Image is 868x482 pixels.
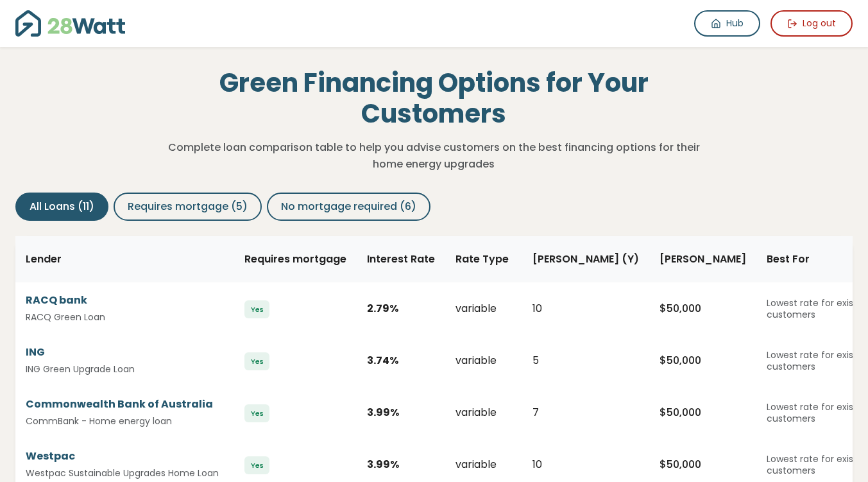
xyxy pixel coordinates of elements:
button: Requires mortgage (5) [114,193,262,221]
span: No mortgage required (6) [281,199,416,214]
div: variable [455,301,512,316]
div: RACQ bank [26,293,219,308]
div: Commonwealth Bank of Australia [26,397,219,412]
div: $ 50,000 [660,405,746,420]
div: $ 50,000 [660,457,746,472]
img: 28Watt [15,10,125,37]
span: [PERSON_NAME] (Y) [532,252,639,266]
small: Westpac Sustainable Upgrades Home Loan [26,467,219,480]
span: [PERSON_NAME] [660,252,746,266]
span: Requires mortgage (5) [128,199,248,214]
span: Yes [244,352,269,371]
div: Westpac [26,449,219,464]
div: 5 [532,353,639,368]
button: No mortgage required (6) [267,193,430,221]
span: Requires mortgage [244,252,346,266]
div: 3.99 % [367,457,435,472]
span: Interest Rate [367,252,435,266]
div: 10 [532,457,639,472]
div: $ 50,000 [660,353,746,368]
div: 3.99 % [367,405,435,420]
button: All Loans (11) [15,193,108,221]
span: Best For [767,252,810,266]
div: 2.79 % [367,301,435,316]
span: Yes [244,456,269,475]
div: variable [455,457,512,472]
div: $ 50,000 [660,301,746,316]
span: Yes [244,404,269,423]
div: 10 [532,301,639,316]
span: Yes [244,300,269,319]
a: Hub [694,10,760,37]
small: CommBank - Home energy loan [26,415,219,428]
span: All Loans (11) [30,199,94,214]
div: variable [455,405,512,420]
div: variable [455,353,512,368]
small: RACQ Green Loan [26,311,219,324]
p: Complete loan comparison table to help you advise customers on the best financing options for the... [158,139,710,172]
div: 3.74 % [367,353,435,368]
button: Log out [770,10,853,37]
span: Lender [26,252,62,266]
span: Rate Type [455,252,509,266]
div: 7 [532,405,639,420]
div: ING [26,345,219,360]
h1: Green Financing Options for Your Customers [158,67,710,129]
small: ING Green Upgrade Loan [26,363,219,376]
